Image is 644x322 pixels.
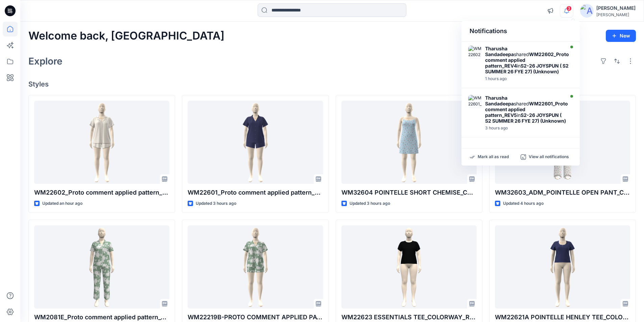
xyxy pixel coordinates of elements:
[28,80,636,88] h4: Styles
[468,46,482,59] img: WM22602_Proto comment applied pattern_REV4
[188,313,323,322] p: WM22219B-PROTO COMMENT APPLIED PATTERN_COLORWAY_REV13
[529,154,569,160] p: View all notifications
[485,46,514,57] strong: Tharusha Sandadeepa
[188,188,323,197] p: WM22601_Proto comment applied pattern_REV5
[495,188,630,197] p: WM32603_ADM_POINTELLE OPEN PANT_COLORWAY REV2
[503,200,544,207] p: Updated 4 hours ago
[341,101,477,184] a: WM32604 POINTELLE SHORT CHEMISE_COLORWAY_REV2
[596,4,636,12] div: [PERSON_NAME]
[485,126,568,130] div: Saturday, October 11, 2025 06:13
[461,21,580,42] div: Notifications
[485,95,568,124] div: shared in
[485,63,569,74] strong: S2-26 JOYSPUN ( S2 SUMMER 26 FYE 27) (Unknown)
[34,313,169,322] p: WM2081E_Proto comment applied pattern_Colorway_REV13
[495,313,630,322] p: WM22621A POINTELLE HENLEY TEE_COLORWAY_REV7
[606,30,636,42] button: New
[485,76,569,81] div: Saturday, October 11, 2025 07:59
[28,56,63,67] h2: Explore
[341,188,477,197] p: WM32604 POINTELLE SHORT CHEMISE_COLORWAY_REV2
[188,225,323,309] a: WM22219B-PROTO COMMENT APPLIED PATTERN_COLORWAY_REV13
[495,225,630,309] a: WM22621A POINTELLE HENLEY TEE_COLORWAY_REV7
[196,200,236,207] p: Updated 3 hours ago
[28,30,224,42] h2: Welcome back, [GEOGRAPHIC_DATA]
[485,51,569,69] strong: WM22602_Proto comment applied pattern_REV4
[34,225,169,309] a: WM2081E_Proto comment applied pattern_Colorway_REV13
[341,313,477,322] p: WM22623 ESSENTIALS TEE_COLORWAY_REV2
[485,46,569,74] div: shared in
[478,154,509,160] p: Mark all as read
[596,12,636,17] div: [PERSON_NAME]
[188,101,323,184] a: WM22601_Proto comment applied pattern_REV5
[485,95,514,106] strong: Tharusha Sandadeepa
[34,188,169,197] p: WM22602_Proto comment applied pattern_REV4
[34,101,169,184] a: WM22602_Proto comment applied pattern_REV4
[485,112,566,124] strong: S2-26 JOYSPUN ( S2 SUMMER 26 FYE 27) (Unknown)
[580,4,594,18] img: avatar
[485,101,568,118] strong: WM22601_Proto comment applied pattern_REV5
[468,95,482,108] img: WM22601_Proto comment applied pattern_REV5
[350,200,390,207] p: Updated 3 hours ago
[341,225,477,309] a: WM22623 ESSENTIALS TEE_COLORWAY_REV2
[42,200,82,207] p: Updated an hour ago
[566,6,572,11] span: 3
